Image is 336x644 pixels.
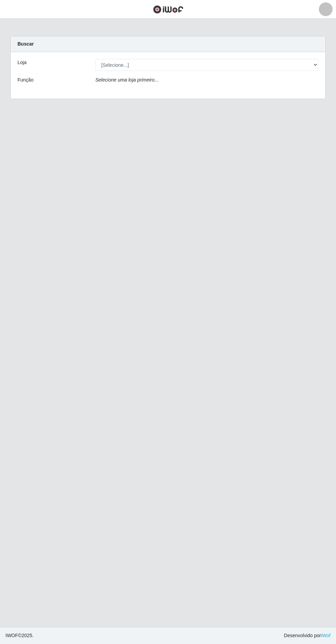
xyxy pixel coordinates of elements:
img: CoreUI Logo [153,5,183,14]
label: Função [17,76,34,84]
a: iWof [321,633,331,638]
span: IWOF [5,633,18,638]
label: Loja [17,59,26,66]
strong: Buscar [17,41,34,47]
span: © 2025 . [5,632,34,639]
i: Selecione uma loja primeiro... [95,77,158,83]
span: Desenvolvido por [284,632,331,639]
